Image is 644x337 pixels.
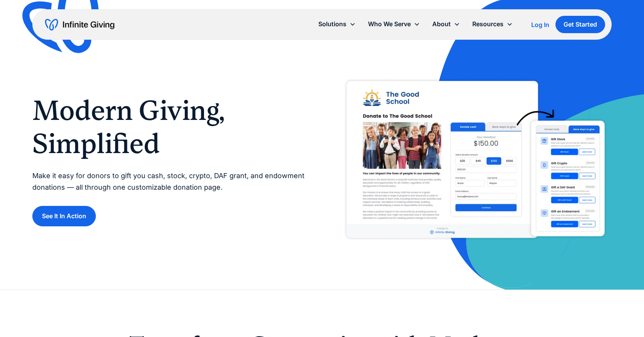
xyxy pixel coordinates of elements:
div: Resources [472,19,503,29]
a: See It In Action [32,206,96,226]
div: Log In [531,22,549,28]
div: Solutions [312,16,362,32]
a: Get Started [555,16,605,33]
div: Resources [466,16,519,32]
h1: Modern Giving, Simplified [32,94,307,161]
a: Log In [531,20,549,29]
div: Solutions [318,19,346,29]
a: home [45,19,114,31]
div: Who We Serve [362,16,426,32]
div: Who We Serve [368,19,411,29]
p: Make it easy for donors to gift you cash, stock, crypto, DAF grant, and endowment donations — all... [32,170,307,194]
div: About [426,16,466,32]
div: About [432,19,451,29]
